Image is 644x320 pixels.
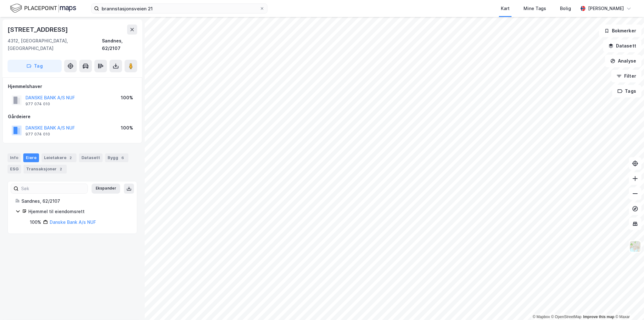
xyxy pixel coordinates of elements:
div: Bolig [560,5,571,12]
div: 100% [121,124,133,132]
img: logo.f888ab2527a4732fd821a326f86c7f29.svg [10,3,76,14]
button: Tags [612,85,641,97]
div: ESG [8,165,21,174]
div: Hjemmelshaver [8,83,137,90]
iframe: Chat Widget [613,290,644,320]
div: 100% [30,218,41,226]
div: [PERSON_NAME] [588,5,624,12]
button: Ekspander [92,184,120,194]
img: Z [629,240,641,252]
div: Datasett [79,153,103,162]
div: 6 [120,155,126,161]
a: Mapbox [533,315,550,319]
button: Bokmerker [599,25,641,37]
div: Mine Tags [524,5,546,12]
div: 977 074 010 [25,132,50,137]
div: [STREET_ADDRESS] [8,25,69,35]
a: Danske Bank A/s NUF [50,219,96,225]
div: Bygg [105,153,128,162]
div: 4312, [GEOGRAPHIC_DATA], [GEOGRAPHIC_DATA] [8,37,102,52]
input: Søk [19,184,87,193]
div: Leietakere [42,153,76,162]
div: Eiere [23,153,39,162]
div: 100% [121,94,133,102]
div: 2 [68,155,74,161]
button: Filter [611,70,641,82]
div: Sandnes, 62/2107 [21,197,129,205]
div: Hjemmel til eiendomsrett [28,208,129,215]
button: Datasett [603,40,641,52]
div: 2 [58,166,64,172]
a: OpenStreetMap [551,315,582,319]
a: Improve this map [583,315,614,319]
div: Sandnes, 62/2107 [102,37,137,52]
input: Søk på adresse, matrikkel, gårdeiere, leietakere eller personer [99,4,260,13]
button: Tag [8,60,62,72]
button: Analyse [605,55,641,67]
div: Transaksjoner [24,165,67,174]
div: Gårdeiere [8,113,137,120]
div: 977 074 010 [25,102,50,107]
div: Info [8,153,21,162]
div: Kart [501,5,510,12]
